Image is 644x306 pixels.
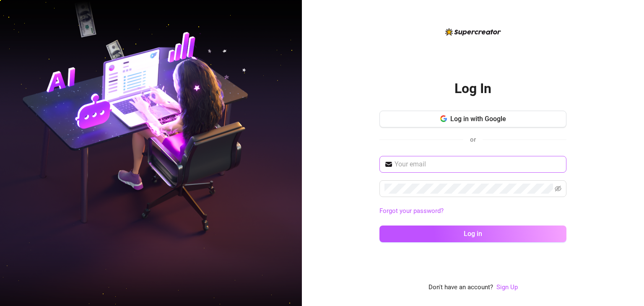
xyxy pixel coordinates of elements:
span: Don't have an account? [428,283,493,293]
h2: Log In [454,80,491,97]
span: or [470,136,476,143]
span: eye-invisible [555,185,561,192]
span: Log in [464,230,482,238]
img: logo-BBDzfeDw.svg [445,28,501,36]
a: Sign Up [496,283,518,293]
button: Log in with Google [379,111,566,127]
a: Sign Up [496,283,518,291]
button: Log in [379,226,566,242]
input: Your email [395,159,561,169]
a: Forgot your password? [379,206,566,216]
a: Forgot your password? [379,207,444,215]
span: Log in with Google [450,115,506,123]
